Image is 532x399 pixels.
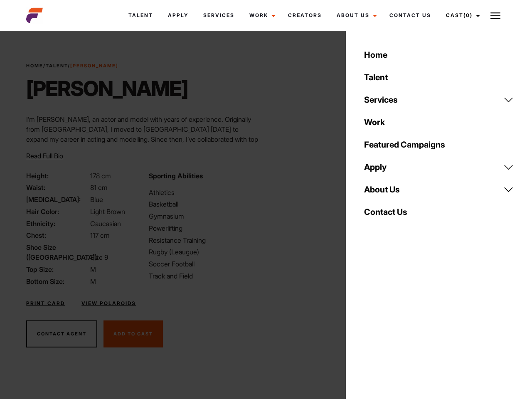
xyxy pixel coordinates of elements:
a: Work [359,111,519,133]
span: M [90,277,96,286]
a: Apply [359,156,519,178]
a: About Us [329,4,382,27]
a: About Us [359,178,519,201]
li: Soccer Football [149,259,261,269]
span: Light Brown [90,207,125,216]
span: Bottom Size: [26,276,89,286]
a: Creators [281,4,329,27]
li: Gymnasium [149,211,261,221]
span: Hair Color: [26,207,89,217]
h1: [PERSON_NAME] [26,76,188,101]
a: Talent [121,4,160,27]
span: Ethnicity: [26,219,89,229]
a: Services [196,4,242,27]
a: Contact Us [382,4,438,27]
p: I’m [PERSON_NAME], an actor and model with years of experience. Originally from [GEOGRAPHIC_DATA]... [26,114,261,184]
img: cropped-aefm-brand-fav-22-square.png [26,7,43,24]
a: Home [359,44,519,66]
a: Contact Us [359,201,519,223]
a: Cast(0) [438,4,485,27]
span: 81 cm [90,183,108,192]
img: Burger icon [490,11,500,21]
button: Add To Cast [103,320,163,348]
span: Read Full Bio [26,152,63,160]
span: Caucasian [90,219,121,228]
span: M [90,265,96,273]
span: Size 9 [90,253,108,261]
a: Talent [46,63,68,69]
span: Shoe Size ([GEOGRAPHIC_DATA]): [26,242,89,262]
li: Rugby (Leaugue) [149,247,261,257]
strong: [PERSON_NAME] [70,63,118,69]
button: Contact Agent [26,320,97,348]
a: Print Card [26,300,65,307]
button: Read Full Bio [26,151,63,161]
span: 178 cm [90,172,111,180]
span: 117 cm [90,231,110,239]
a: Featured Campaigns [359,133,519,156]
span: [MEDICAL_DATA]: [26,195,89,204]
a: Home [26,63,43,69]
span: Add To Cast [113,331,153,337]
li: Athletics [149,187,261,197]
li: Basketball [149,199,261,209]
strong: Sporting Abilities [149,172,203,180]
span: Height: [26,171,89,181]
a: Work [242,4,281,27]
li: Track and Field [149,271,261,281]
a: Apply [160,4,196,27]
a: Services [359,89,519,111]
video: Your browser does not support the video tag. [286,53,488,305]
span: Waist: [26,182,89,192]
li: Powerlifting [149,223,261,233]
span: Chest: [26,230,89,240]
li: Resistance Training [149,235,261,245]
a: View Polaroids [81,300,136,307]
span: / / [26,62,118,69]
span: (0) [463,12,473,18]
a: Talent [359,66,519,89]
span: Top Size: [26,264,89,274]
span: Blue [90,195,103,204]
